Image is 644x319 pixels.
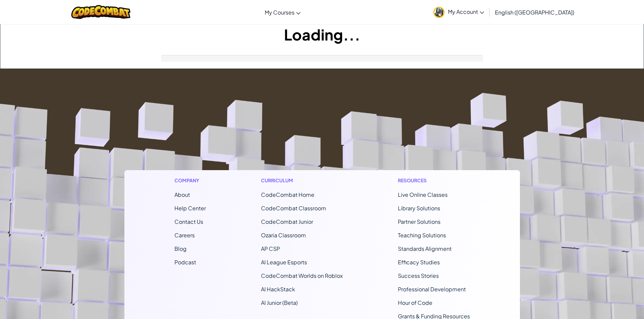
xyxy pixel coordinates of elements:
span: My Courses [265,9,294,16]
a: Careers [174,232,195,239]
a: Teaching Solutions [398,232,446,239]
h1: Curriculum [261,177,343,184]
a: Live Online Classes [398,191,448,198]
a: About [174,191,190,198]
span: CodeCombat Home [261,191,314,198]
h1: Company [174,177,206,184]
h1: Resources [398,177,470,184]
a: Library Solutions [398,205,440,212]
a: Hour of Code [398,299,432,306]
span: English ([GEOGRAPHIC_DATA]) [495,9,574,16]
span: Contact Us [174,218,203,225]
a: CodeCombat Junior [261,218,313,225]
img: CodeCombat logo [71,5,130,19]
a: AI Junior (Beta) [261,299,298,306]
a: CodeCombat Worlds on Roblox [261,272,343,279]
a: My Account [430,1,487,23]
a: Success Stories [398,272,439,279]
a: My Courses [261,3,304,21]
a: Blog [174,245,187,252]
a: AI League Esports [261,259,307,266]
a: Efficacy Studies [398,259,440,266]
img: avatar [433,7,445,18]
a: AP CSP [261,245,280,252]
a: Standards Alignment [398,245,452,252]
span: My Account [448,8,484,15]
h1: Loading... [0,24,644,45]
a: Podcast [174,259,196,266]
a: Ozaria Classroom [261,232,306,239]
a: AI HackStack [261,286,295,293]
a: English ([GEOGRAPHIC_DATA]) [492,3,578,21]
a: Professional Development [398,286,466,293]
a: Help Center [174,205,206,212]
a: Partner Solutions [398,218,440,225]
a: CodeCombat Classroom [261,205,326,212]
